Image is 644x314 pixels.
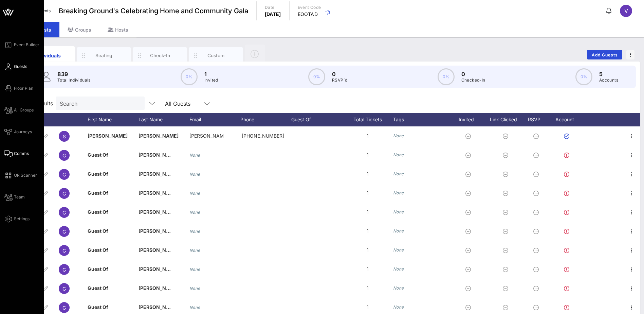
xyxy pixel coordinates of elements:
span: [PERSON_NAME] & [PERSON_NAME] [139,228,224,234]
span: [PERSON_NAME] & [PERSON_NAME] [139,209,224,215]
p: Event Code [298,4,321,11]
span: [PERSON_NAME] & [PERSON_NAME] [139,190,224,196]
p: Accounts [599,77,618,84]
i: None [189,305,200,310]
p: Invited [204,77,218,84]
span: [PERSON_NAME] & [PERSON_NAME] [139,171,224,177]
div: First Name [88,113,139,126]
i: None [393,171,404,176]
i: None [189,210,200,215]
span: Guest Of [88,247,108,253]
span: Floor Plan [14,85,33,91]
p: 5 [599,70,618,78]
button: Add Guests [587,50,622,59]
a: Floor Plan [4,84,33,92]
div: 1 [342,126,393,145]
span: Breaking Ground's Celebrating Home and Community Gala [59,6,248,16]
div: V [620,5,632,17]
i: None [189,229,200,234]
a: Team [4,193,25,201]
i: None [393,247,404,252]
div: Link Clicked [488,113,526,126]
span: Settings [14,216,30,222]
i: None [393,304,404,310]
span: G [62,229,66,234]
span: G [62,153,66,158]
span: [PERSON_NAME] [139,133,179,139]
div: Invited [451,113,488,126]
p: 839 [57,70,91,78]
span: Guest Of [88,266,108,272]
a: Event Builder [4,41,39,49]
span: Add Guests [591,52,618,57]
span: Guests [14,64,27,70]
div: Last Name [139,113,189,126]
i: None [393,228,404,233]
div: All Guests [161,97,215,110]
div: RSVP [526,113,549,126]
div: 1 [342,222,393,241]
div: Account [549,113,587,126]
div: 1 [342,164,393,184]
span: G [62,267,66,273]
p: [PERSON_NAME].[PERSON_NAME]… [189,126,223,145]
div: Total Tickets [342,113,393,126]
span: Guest Of [88,190,108,196]
i: None [189,191,200,196]
p: Total Individuals [57,77,91,84]
div: 1 [342,260,393,279]
div: 1 [342,203,393,222]
p: Checked-In [461,77,485,84]
div: Email [189,113,240,126]
i: None [189,267,200,272]
i: None [393,285,404,291]
span: Event Builder [14,42,39,48]
span: Guest Of [88,171,108,177]
div: All Guests [165,101,190,107]
span: Guest Of [88,209,108,215]
i: None [393,209,404,214]
a: Journeys [4,128,32,136]
div: Groups [59,22,99,37]
span: G [62,191,66,196]
div: Hosts [99,22,136,37]
i: None [393,133,404,138]
div: 1 [342,241,393,260]
span: Comms [14,151,29,157]
span: [PERSON_NAME] & [PERSON_NAME] [139,152,224,158]
div: 1 [342,145,393,164]
a: QR Scanner [4,171,37,179]
i: None [393,152,404,157]
div: 1 [342,279,393,298]
a: Settings [4,215,30,223]
p: RSVP`d [332,77,347,84]
i: None [189,248,200,253]
span: G [62,172,66,177]
span: [PERSON_NAME] & [PERSON_NAME] [139,247,224,253]
div: Individuals [33,52,63,59]
span: G [62,248,66,254]
span: +16462084857 [242,133,284,139]
span: Guest Of [88,285,108,291]
div: 1 [342,184,393,203]
i: None [393,190,404,195]
p: 0 [332,70,347,78]
span: QR Scanner [14,172,37,178]
div: Check-In [145,52,175,59]
span: All Groups [14,107,34,113]
span: Team [14,194,25,200]
p: [DATE] [265,11,281,18]
div: Guest Of [291,113,342,126]
p: 1 [204,70,218,78]
div: Phone [240,113,291,126]
span: Journeys [14,129,32,135]
div: Seating [89,52,119,59]
span: V [624,7,628,14]
span: [PERSON_NAME] [88,133,128,139]
span: G [62,286,66,292]
p: 0 [461,70,485,78]
span: G [62,210,66,215]
span: [PERSON_NAME] & [PERSON_NAME] [139,285,224,291]
span: [PERSON_NAME] & [PERSON_NAME] [139,266,224,272]
span: S [63,134,66,139]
